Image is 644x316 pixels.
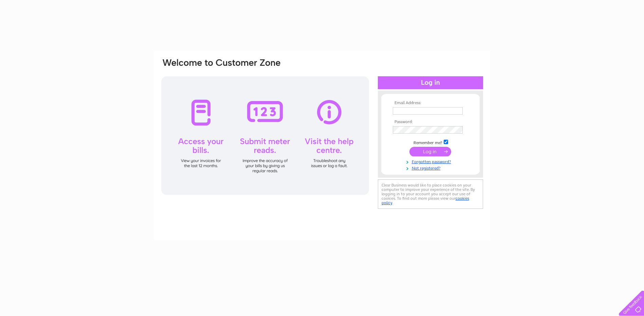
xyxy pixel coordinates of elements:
[391,120,470,124] th: Password:
[391,139,470,145] td: Remember me?
[382,196,469,205] a: cookies policy
[391,101,470,105] th: Email Address:
[393,158,470,164] a: Forgotten password?
[378,179,483,209] div: Clear Business would like to place cookies on your computer to improve your experience of the sit...
[409,147,451,156] input: Submit
[393,164,470,171] a: Not registered?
